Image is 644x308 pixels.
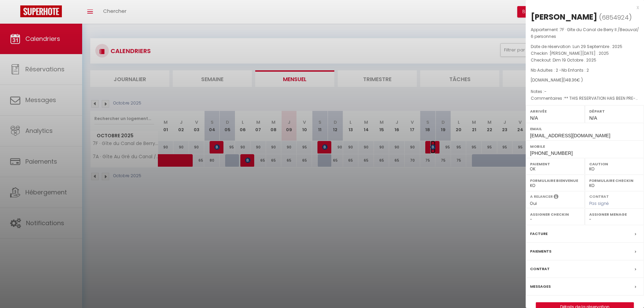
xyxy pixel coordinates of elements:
p: Commentaires : [531,95,639,102]
label: Contrat [589,194,609,198]
span: ( ) [599,13,632,22]
span: Nb Adultes : 2 - [531,67,589,73]
label: Contrat [530,265,550,273]
label: Paiement [530,161,580,167]
span: N/A [530,115,538,121]
label: Formulaire Checkin [589,177,640,184]
span: 7F · Gîte du Canal de Berry II /Beauval/ 6 personnes [531,27,639,39]
label: A relancer [530,194,553,199]
span: - [544,89,547,94]
span: Nb Enfants : 2 [562,67,589,73]
label: Départ [589,108,640,115]
span: ( € ) [563,77,583,83]
div: [DOMAIN_NAME] [531,77,639,84]
span: N/A [589,115,597,121]
p: Date de réservation : [531,43,639,50]
label: Caution [589,161,640,167]
span: Pas signé [589,200,609,206]
p: Checkout : [531,57,639,64]
div: [PERSON_NAME] [531,11,597,22]
span: [EMAIL_ADDRESS][DOMAIN_NAME] [530,133,610,138]
label: Email [530,125,640,132]
label: Formulaire Bienvenue [530,177,580,184]
label: Paiements [530,248,551,255]
span: Lun 29 Septembre . 2025 [573,44,622,49]
span: Dim 19 Octobre . 2025 [553,57,596,63]
p: Appartement : [531,26,639,40]
p: Notes : [531,88,639,95]
span: [PERSON_NAME][DATE] . 2025 [550,50,609,56]
label: Mobile [530,143,640,150]
div: x [526,3,639,11]
label: Assigner Checkin [530,211,580,218]
i: Sélectionner OUI si vous souhaiter envoyer les séquences de messages post-checkout [554,194,558,201]
label: Messages [530,283,551,290]
span: [PHONE_NUMBER] [530,150,573,156]
span: 6854924 [602,13,629,22]
label: Arrivée [530,108,580,115]
p: Checkin : [531,50,639,57]
span: 148.36 [565,77,577,83]
label: Facture [530,230,548,237]
label: Assigner Menage [589,211,640,218]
